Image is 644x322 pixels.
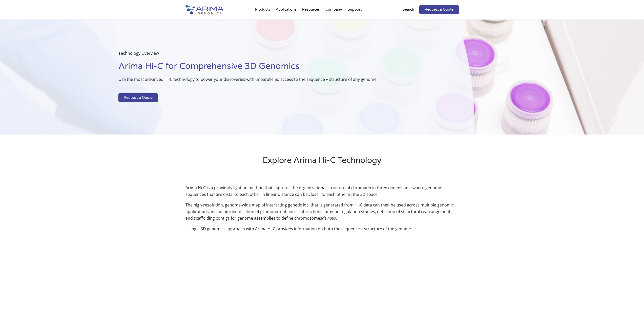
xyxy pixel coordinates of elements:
[118,50,449,61] p: Technology Overview
[419,5,459,14] a: Request a Quote
[185,202,459,225] p: The high-resolution, genome-wide map of interacting genetic loci that is generated from Hi-C data...
[118,76,449,87] p: Use the most advanced Hi-C technology to power your discoveries with unparalleled access to the s...
[118,61,449,76] h1: Arima Hi-C for Comprehensive 3D Genomics
[322,215,336,221] i: de novo
[185,5,223,14] img: Arima-Genomics-logo
[118,93,158,102] a: Request a Quote
[185,225,459,232] p: Using a 3D genomics approach with Arima Hi-C provides information on both the sequence + structur...
[185,155,459,170] h2: Explore Arima Hi-C Technology
[403,6,414,13] p: Search
[185,184,459,202] p: Arima Hi-C is a proximity ligation method that captures the organizational structure of chromatin...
